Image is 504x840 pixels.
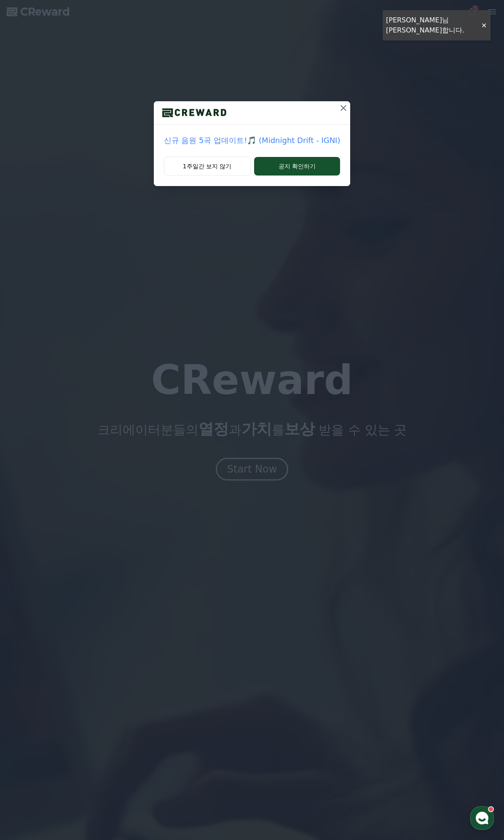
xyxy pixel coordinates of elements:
button: 공지 확인하기 [254,157,340,176]
span: 홈 [27,280,32,287]
img: logo [154,106,235,119]
a: 대화 [56,267,109,289]
a: 설정 [109,267,162,289]
button: 1주일간 보지 않기 [164,157,251,176]
span: 설정 [130,280,140,287]
span: 대화 [77,281,87,287]
a: 신규 음원 5곡 업데이트!🎵 (Midnight Drift - IGNI) [164,135,340,146]
a: 홈 [3,267,56,289]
